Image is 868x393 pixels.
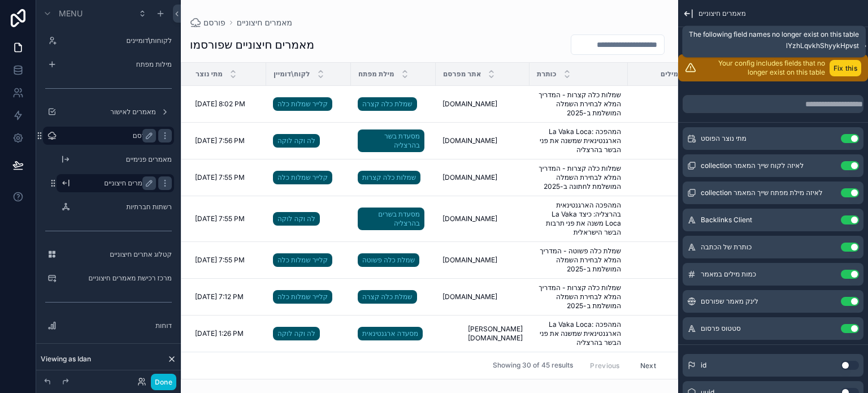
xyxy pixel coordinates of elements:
[358,70,394,79] span: מילת מפתח
[59,8,83,19] span: Menu
[151,374,176,390] button: Done
[61,107,156,116] label: מאמרים לאישור
[196,70,223,79] span: מתי נוצר
[274,70,310,79] span: לקוח\דומיין
[698,41,859,50] li: lYzhLqvkhShyykHpvst
[493,361,573,370] span: Showing 30 of 45 results
[701,59,825,77] p: Your config includes fields that no longer exist on this table
[701,270,756,279] span: כמות מילים במאמר
[661,70,696,79] span: כמות מילים
[632,357,664,374] button: Next
[701,188,823,197] span: לאיזה מילת מפתח שייך המאמר collection
[701,215,752,224] span: Backlinks Client
[41,355,91,364] span: Viewing as Idan
[698,9,746,18] span: מאמרים חיצוניים
[701,161,804,170] span: לאיזה לקוח שייך המאמר collection
[830,60,861,76] button: Fix this
[443,70,481,79] span: אתר מפרסם
[75,202,172,211] label: רשתות חברתיות
[701,297,758,306] span: לינק מאמר שפורסם
[701,134,747,143] span: מתי נוצר הפוסט
[61,60,172,69] label: מילות מפתח
[701,324,741,333] span: סטטוס פרסום
[701,361,706,370] span: id
[61,250,172,259] label: קטלוג אתרים חיצוניים
[61,321,172,330] label: דוחות
[537,70,557,79] span: כותרת
[61,131,151,140] label: פורסם
[75,179,151,188] label: מאמרים חיצוניים
[75,155,172,164] label: מאמרים פנימיים
[689,30,859,39] span: The following field names no longer exist on this table
[61,274,172,283] label: מרכז רכישת מאמרים חיצוניים
[701,243,752,252] span: כותרת של הכתבה
[61,36,172,45] label: לקוחות\דומיינים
